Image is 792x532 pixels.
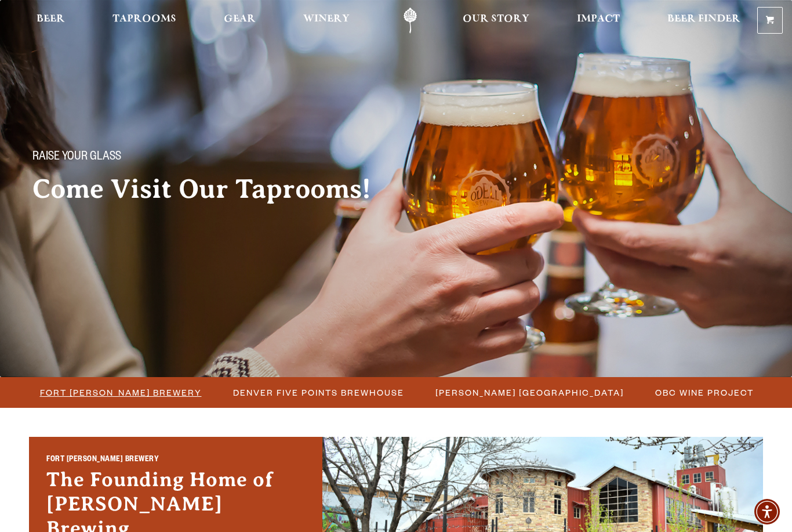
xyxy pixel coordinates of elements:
[233,384,404,401] span: Denver Five Points Brewhouse
[435,384,624,401] span: [PERSON_NAME] [GEOGRAPHIC_DATA]
[112,15,176,24] span: Taprooms
[33,384,208,401] a: Fort [PERSON_NAME] Brewery
[226,384,410,401] a: Denver Five Points Brewhouse
[463,15,529,24] span: Our Story
[37,15,65,24] span: Beer
[224,15,256,24] span: Gear
[754,499,780,524] div: Accessibility Menu
[105,8,184,34] a: Taprooms
[29,8,72,34] a: Beer
[455,8,537,34] a: Our Story
[660,8,748,34] a: Beer Finder
[655,384,754,401] span: OBC Wine Project
[296,8,357,34] a: Winery
[32,175,394,204] h2: Come Visit Our Taprooms!
[577,15,620,24] span: Impact
[667,15,740,24] span: Beer Finder
[46,454,305,468] h2: Fort [PERSON_NAME] Brewery
[303,15,350,24] span: Winery
[569,8,627,34] a: Impact
[216,8,263,34] a: Gear
[428,384,630,401] a: [PERSON_NAME] [GEOGRAPHIC_DATA]
[40,384,202,401] span: Fort [PERSON_NAME] Brewery
[388,8,432,34] a: Odell Home
[648,384,760,401] a: OBC Wine Project
[32,150,121,165] span: Raise your glass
